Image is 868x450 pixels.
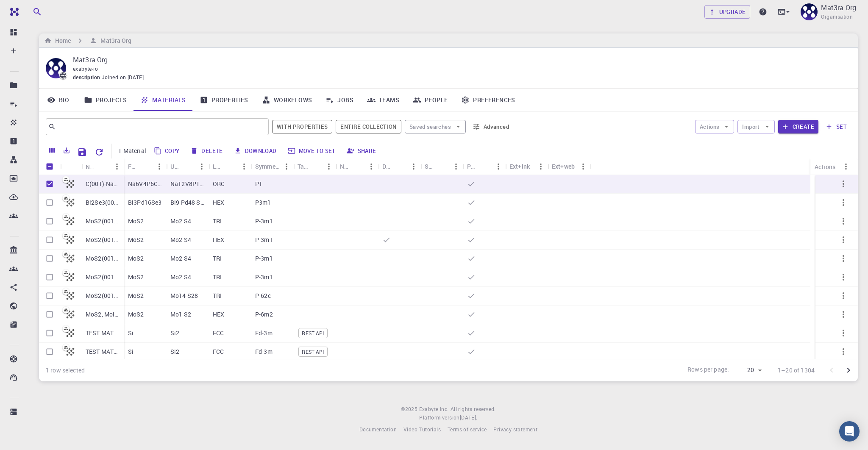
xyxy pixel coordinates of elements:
p: MoS2(001)-MoS2(001), Interface 60.0 degrees [86,236,120,244]
a: Bio [39,89,77,111]
p: Si2 [170,347,179,356]
button: Save Explorer Settings [74,144,91,161]
button: Menu [237,160,251,173]
button: Sort [351,160,364,173]
button: Download [231,144,280,158]
div: Ext+lnk [505,158,548,175]
nav: breadcrumb [42,36,133,45]
button: set [822,120,851,133]
p: P1 [255,180,262,188]
p: Mo2 S4 [170,254,191,263]
button: Export [59,144,74,157]
p: Bi2Se3(001)-Pd(111), Interface, Strain 11.178pct [86,198,120,207]
button: Menu [407,160,420,173]
button: Sort [309,160,322,173]
a: Exabyte Inc. [419,405,449,414]
p: HEX [213,236,224,244]
p: MoS2(001)-MoS2(001), Interface 60.0 degrees [86,254,120,263]
div: Name [86,158,97,175]
div: Symmetry [251,158,293,175]
button: With properties [272,120,333,133]
a: Properties [193,89,255,111]
a: Preferences [454,89,522,111]
div: Ext+web [548,158,590,175]
p: MoS2(001)-MoS2(001), Interface [86,292,120,300]
div: Lattice [209,158,251,175]
span: REST API [299,348,327,356]
button: Sort [436,160,449,173]
button: Saved searches [405,120,466,133]
span: © 2025 [401,405,419,414]
p: Mo1 S2 [170,310,191,319]
span: All rights reserved. [451,405,496,414]
button: Menu [322,160,336,173]
p: Na6V4P6C63O24 [128,180,162,188]
span: [DATE] . [460,414,478,421]
p: MoS2 [128,236,144,244]
a: Projects [77,89,134,111]
div: 1 row selected [46,366,85,375]
button: Sort [97,160,110,173]
span: Documentation [359,426,397,433]
p: P-62c [255,292,271,300]
span: Exabyte Inc. [419,406,449,412]
div: Public [467,158,478,175]
p: TRI [213,254,222,263]
p: C(001)-Na3V2(PO4)3(111), Interface [86,180,120,188]
p: Mo2 S4 [170,236,191,244]
button: Import [737,120,774,133]
div: Actions [810,158,853,175]
p: P-3m1 [255,217,273,225]
button: Sort [478,160,492,173]
a: Video Tutorials [403,425,441,434]
div: Tags [293,158,336,175]
button: Menu [280,160,293,173]
p: 1 Material [118,147,146,155]
p: MoS2, Molybdenum Disulfide, HEX (P-6m2) 2D (Monolayer), 2dm-3150 [86,310,120,319]
button: Menu [153,160,166,173]
div: Non-periodic [336,158,378,175]
div: Shared [420,158,463,175]
a: Jobs [319,89,360,111]
button: Sort [181,160,195,173]
p: HEX [213,198,224,207]
div: Default [382,158,393,175]
a: Privacy statement [493,425,537,434]
div: Name [81,158,124,175]
p: MoS2 [128,273,144,281]
button: Menu [492,160,505,173]
span: Terms of service [448,426,487,433]
div: Public [463,158,505,175]
button: Menu [576,160,590,173]
div: Formula [124,158,166,175]
button: Columns [45,144,59,157]
a: Workflows [255,89,319,111]
p: P-3m1 [255,236,273,244]
span: Platform version [419,414,459,422]
div: Non-periodic [340,158,351,175]
div: Tags [298,158,309,175]
p: P-3m1 [255,254,273,263]
button: Copy [151,144,183,158]
p: FCC [213,347,224,356]
p: MoS2 [128,217,144,225]
p: P3m1 [255,198,271,207]
a: Teams [360,89,406,111]
div: Ext+lnk [509,158,530,175]
p: MoS2(001)-MoS2(001), Interface 60.0 degrees [86,273,120,281]
p: Mo2 S4 [170,217,191,225]
div: Actions [815,158,835,175]
p: Mat3ra Org [73,55,844,65]
p: Mat3ra Org [821,3,856,13]
h6: Home [52,36,71,45]
button: Sort [139,160,153,173]
p: Bi3Pd16Se3 [128,198,162,207]
button: Menu [110,160,124,173]
p: MoS2 [128,310,144,319]
div: Symmetry [255,158,280,175]
button: Entire collection [336,120,401,133]
p: Bi9 Pd48 Se9 [170,198,204,207]
img: Mat3ra Org [801,3,818,20]
button: Advanced [469,120,513,133]
button: Menu [534,160,548,173]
